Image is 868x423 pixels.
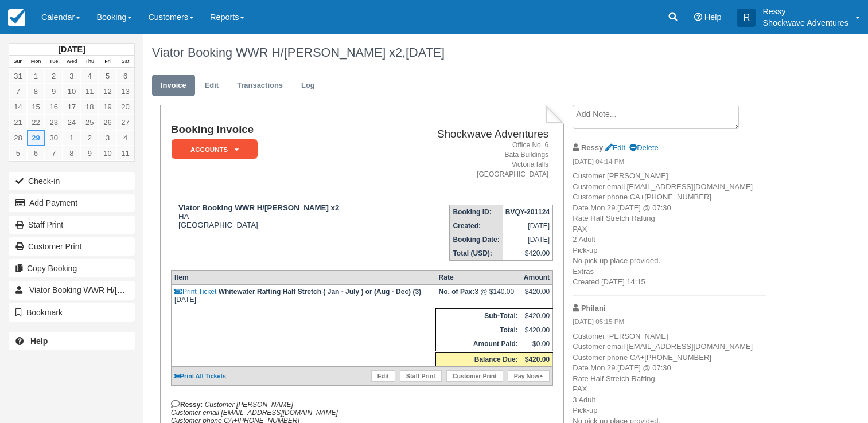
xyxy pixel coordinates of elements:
a: 10 [99,146,116,161]
th: Thu [81,56,99,68]
td: [DATE] [171,285,435,308]
th: Total: [436,323,521,338]
a: 7 [45,146,63,161]
strong: $420.00 [525,355,550,363]
p: Shockwave Adventures [762,17,848,29]
strong: Philani [581,304,605,312]
a: 5 [9,146,27,161]
a: 28 [9,130,27,146]
th: Sub-Total: [436,309,521,323]
span: Viator Booking WWR H/[PERSON_NAME] x3 [29,285,192,295]
a: Edit [605,143,625,152]
strong: BVQY-201124 [505,208,550,216]
a: 8 [27,84,45,99]
a: Edit [196,75,227,97]
div: $420.00 [524,288,550,305]
a: 23 [45,115,63,130]
th: Created: [450,219,503,233]
strong: Ressy [581,143,603,152]
a: 30 [45,130,63,146]
em: [DATE] 05:15 PM [573,317,766,330]
strong: Viator Booking WWR H/[PERSON_NAME] x2 [178,203,339,212]
button: Copy Booking [9,259,135,277]
button: Add Payment [9,194,135,212]
a: 2 [45,68,63,84]
p: Customer [PERSON_NAME] Customer email [EMAIL_ADDRESS][DOMAIN_NAME] Customer phone CA+[PHONE_NUMBE... [573,171,766,288]
a: 24 [63,115,80,130]
button: Bookmark [9,303,135,322]
i: Help [694,13,702,21]
th: Total (USD): [450,246,503,261]
a: 6 [27,146,45,161]
a: 20 [116,99,134,115]
a: Help [9,332,135,350]
a: 12 [99,84,116,99]
a: Customer Print [446,370,503,382]
a: 13 [116,84,134,99]
a: 11 [116,146,134,161]
a: Delete [629,143,658,152]
a: Print Ticket [174,288,216,296]
a: Transactions [228,75,291,97]
span: [DATE] [406,45,445,60]
a: ACCOUNTS [171,139,254,160]
h2: Shockwave Adventures [398,128,548,140]
a: 19 [99,99,116,115]
a: Edit [371,370,395,382]
a: 4 [81,68,99,84]
b: Help [30,336,48,346]
td: $420.00 [503,246,553,261]
button: Check-in [9,172,135,190]
div: R [737,9,756,27]
th: Tue [45,56,63,68]
a: 6 [116,68,134,84]
a: 22 [27,115,45,130]
a: 5 [99,68,116,84]
a: 10 [63,84,80,99]
th: Amount [521,271,553,285]
a: 2 [81,130,99,146]
a: 25 [81,115,99,130]
em: [DATE] 04:14 PM [573,157,766,170]
a: 29 [27,130,45,146]
th: Booking Date: [450,233,503,246]
a: Customer Print [9,237,135,256]
span: ated [DATE] 14:15 [585,277,645,286]
a: 15 [27,99,45,115]
th: Mon [27,56,45,68]
td: $420.00 [521,323,553,338]
span: Help [704,13,722,22]
a: 11 [81,84,99,99]
td: $0.00 [521,337,553,352]
a: 17 [63,99,80,115]
td: 3 @ $140.00 [436,285,521,308]
th: Rate [436,271,521,285]
img: checkfront-main-nav-mini-logo.png [8,9,25,26]
a: Viator Booking WWR H/[PERSON_NAME] x3 [9,281,135,299]
td: [DATE] [503,219,553,233]
div: HA [GEOGRAPHIC_DATA] [171,203,394,229]
td: $420.00 [521,309,553,323]
strong: [DATE] [58,45,85,54]
a: 7 [9,84,27,99]
a: 21 [9,115,27,130]
a: Staff Print [400,370,442,382]
a: 9 [81,146,99,161]
th: Sat [116,56,134,68]
address: Office No. 6 Bata Buildings Victoria falls [GEOGRAPHIC_DATA] [398,140,548,180]
th: Item [171,271,435,285]
th: Fri [99,56,116,68]
a: 26 [99,115,116,130]
em: ACCOUNTS [172,139,258,159]
a: 14 [9,99,27,115]
a: 1 [63,130,80,146]
strong: Whitewater Rafting Half Stretch ( Jan - July ) or (Aug - Dec) (3) [219,288,421,296]
td: [DATE] [503,233,553,246]
a: 1 [27,68,45,84]
a: Pay Now [508,370,550,382]
h1: Viator Booking WWR H/[PERSON_NAME] x2, [152,46,786,60]
strong: Ressy: [171,401,203,409]
strong: No. of Pax [439,288,475,296]
a: 3 [63,68,80,84]
a: 16 [45,99,63,115]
